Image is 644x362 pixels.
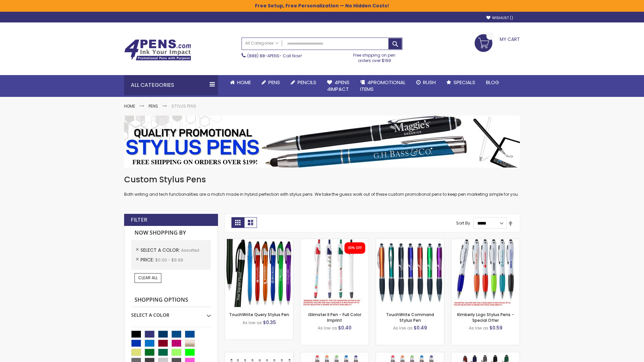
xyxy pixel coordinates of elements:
[451,352,520,358] a: Custom Soft Touch® Metal Pens with Stylus-Assorted
[308,312,361,323] a: iSlimster II Pen - Full Color Imprint
[338,324,352,331] span: $0.40
[481,75,504,90] a: Blog
[486,15,513,20] a: Wishlist
[386,312,434,323] a: TouchWrite Command Stylus Pen
[346,50,403,63] div: Free shipping on pen orders over $199
[124,116,520,168] img: Stylus Pens
[348,246,362,250] div: 30% OFF
[135,273,161,283] a: Clear All
[231,217,244,228] strong: Grid
[256,75,285,90] a: Pens
[489,324,502,331] span: $0.59
[298,79,316,86] span: Pencils
[393,325,413,331] span: As low as
[285,75,322,90] a: Pencils
[453,79,475,86] span: Specials
[225,75,256,90] a: Home
[237,79,251,86] span: Home
[322,75,355,97] a: 4Pens4impact
[469,325,488,331] span: As low as
[181,247,199,253] span: Assorted
[376,352,444,358] a: Islander Softy Gel with Stylus - ColorJet Imprint-Assorted
[225,239,293,244] a: TouchWrite Query Stylus Pen-Assorted
[141,256,155,263] span: Price
[376,239,444,244] a: TouchWrite Command Stylus Pen-Assorted
[451,239,520,307] img: Kimberly Logo Stylus Pens-Assorted
[138,275,158,281] span: Clear All
[225,352,293,358] a: Stiletto Advertising Stylus Pens-Assorted
[124,174,520,197] div: Both writing and tech functionalities are a match made in hybrid perfection with stylus pens. We ...
[301,239,369,307] img: iSlimster II - Full Color-Assorted
[376,239,444,307] img: TouchWrite Command Stylus Pen-Assorted
[149,103,158,109] a: Pens
[131,226,211,240] strong: Now Shopping by
[456,220,470,226] label: Sort By
[131,307,211,318] div: Select A Color
[327,79,350,93] span: 4Pens 4impact
[441,75,481,90] a: Specials
[245,41,279,46] span: All Categories
[247,53,302,59] span: - Call Now!
[414,324,427,331] span: $0.49
[141,247,181,253] span: Select A Color
[263,319,276,326] span: $0.35
[131,216,147,224] strong: Filter
[225,239,293,307] img: TouchWrite Query Stylus Pen-Assorted
[247,53,279,59] a: (888) 88-4PENS
[124,174,520,185] h1: Custom Stylus Pens
[124,75,218,95] div: All Categories
[301,352,369,358] a: Islander Softy Gel Pen with Stylus-Assorted
[243,320,262,325] span: As low as
[301,239,369,244] a: iSlimster II - Full Color-Assorted
[318,325,337,331] span: As low as
[486,79,499,86] span: Blog
[355,75,411,97] a: 4PROMOTIONALITEMS
[268,79,280,86] span: Pens
[131,293,211,307] strong: Shopping Options
[451,239,520,244] a: Kimberly Logo Stylus Pens-Assorted
[171,103,196,109] strong: Stylus Pens
[155,257,183,263] span: $0.00 - $9.99
[124,103,135,109] a: Home
[423,79,436,86] span: Rush
[457,312,514,323] a: Kimberly Logo Stylus Pens - Special Offer
[411,75,441,90] a: Rush
[124,39,191,61] img: 4Pens Custom Pens and Promotional Products
[360,79,406,93] span: 4PROMOTIONAL ITEMS
[229,312,289,317] a: TouchWrite Query Stylus Pen
[242,38,282,49] a: All Categories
